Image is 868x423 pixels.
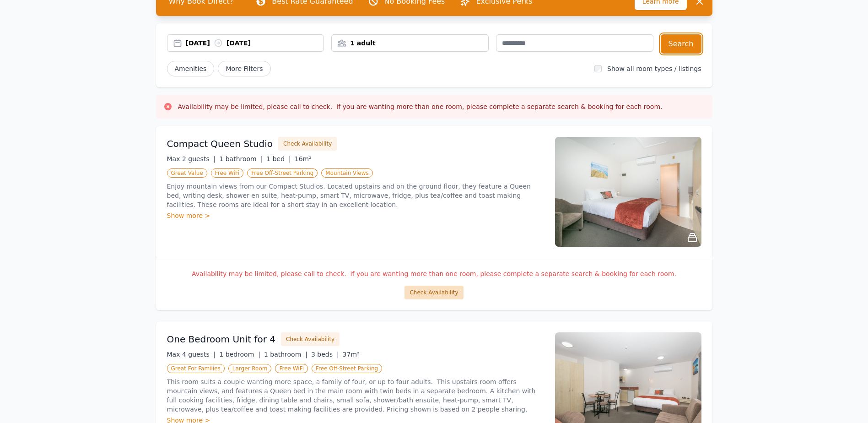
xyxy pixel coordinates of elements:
[167,182,544,209] p: Enjoy mountain views from our Compact Studios. Located upstairs and on the ground floor, they fea...
[167,351,216,358] span: Max 4 guests |
[266,155,291,163] span: 1 bed |
[404,286,463,299] button: Check Availability
[167,364,225,373] span: Great For Families
[219,155,263,163] span: 1 bathroom |
[178,102,663,111] h3: Availability may be limited, please call to check. If you are wanting more than one room, please ...
[211,168,244,178] span: Free WiFi
[321,168,372,178] span: Mountain Views
[332,38,488,48] div: 1 adult
[295,155,312,163] span: 16m²
[281,332,340,346] button: Check Availability
[343,351,360,358] span: 37m²
[247,168,318,178] span: Free Off-Street Parking
[228,364,272,373] span: Larger Room
[167,333,276,346] h3: One Bedroom Unit for 4
[167,168,207,178] span: Great Value
[186,38,324,48] div: [DATE] [DATE]
[275,364,308,373] span: Free WiFi
[607,65,701,72] label: Show all room types / listings
[278,137,337,151] button: Check Availability
[167,61,215,76] button: Amenities
[264,351,307,358] span: 1 bathroom |
[218,61,270,76] span: More Filters
[167,269,701,278] p: Availability may be limited, please call to check. If you are wanting more than one room, please ...
[167,377,544,414] p: This room suits a couple wanting more space, a family of four, or up to four adults. This upstair...
[661,34,701,54] button: Search
[167,137,273,150] h3: Compact Queen Studio
[167,155,216,163] span: Max 2 guests |
[219,351,260,358] span: 1 bedroom |
[167,211,544,220] div: Show more >
[311,351,339,358] span: 3 beds |
[312,364,382,373] span: Free Off-Street Parking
